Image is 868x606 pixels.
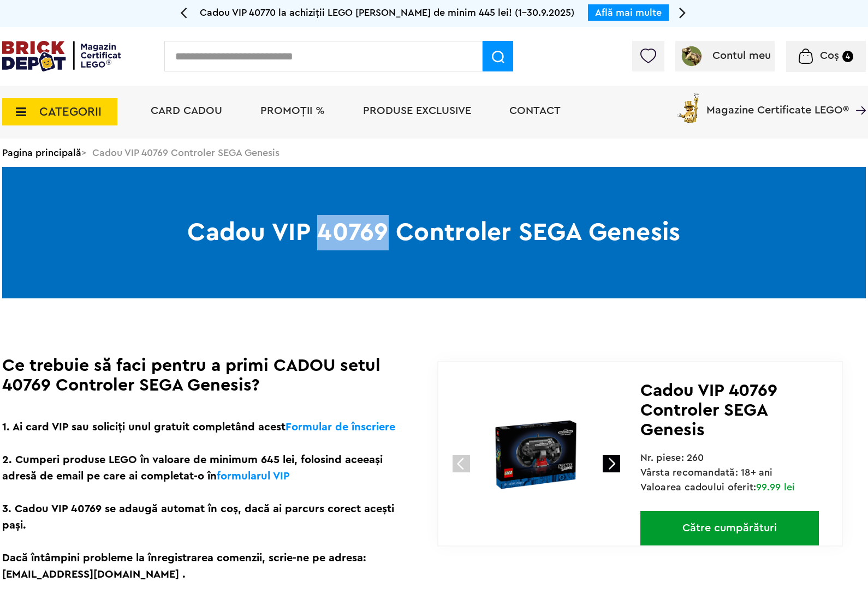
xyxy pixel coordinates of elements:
img: 40769-cadou-lego-2.jpg [463,382,609,527]
h1: Cadou VIP 40769 Controler SEGA Genesis [2,167,866,298]
a: PROMOȚII % [260,105,325,116]
span: Valoarea cadoului oferit: [640,482,795,492]
span: Coș [820,50,839,61]
h1: Ce trebuie să faci pentru a primi CADOU setul 40769 Controler SEGA Genesis? [2,356,407,395]
span: Vârsta recomandată: 18+ ani [640,467,773,477]
span: Contul meu [712,50,771,61]
span: Cadou VIP 40770 la achiziții LEGO [PERSON_NAME] de minim 445 lei! (1-30.9.2025) [200,8,574,17]
a: Contul meu [680,50,771,61]
a: formularul VIP [217,471,290,482]
small: 4 [842,51,853,62]
a: Pagina principală [2,148,81,158]
span: Cadou VIP 40769 Controler SEGA Genesis [640,382,777,439]
a: Contact [509,105,561,116]
a: Card Cadou [151,105,222,116]
a: Către cumpărături [640,511,819,545]
div: > Cadou VIP 40769 Controler SEGA Genesis [2,139,866,167]
span: Magazine Certificate LEGO® [706,91,849,116]
a: Magazine Certificate LEGO® [849,91,866,101]
a: Formular de înscriere [286,422,395,433]
p: 1. Ai card VIP sau soliciți unul gratuit completând acest 2. Cumperi produse LEGO în valoare de m... [2,419,407,583]
a: Produse exclusive [363,105,471,116]
span: CATEGORII [39,106,102,118]
a: Află mai multe [595,8,662,17]
span: 99.99 lei [756,482,795,492]
span: Nr. piese: 260 [640,453,704,463]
